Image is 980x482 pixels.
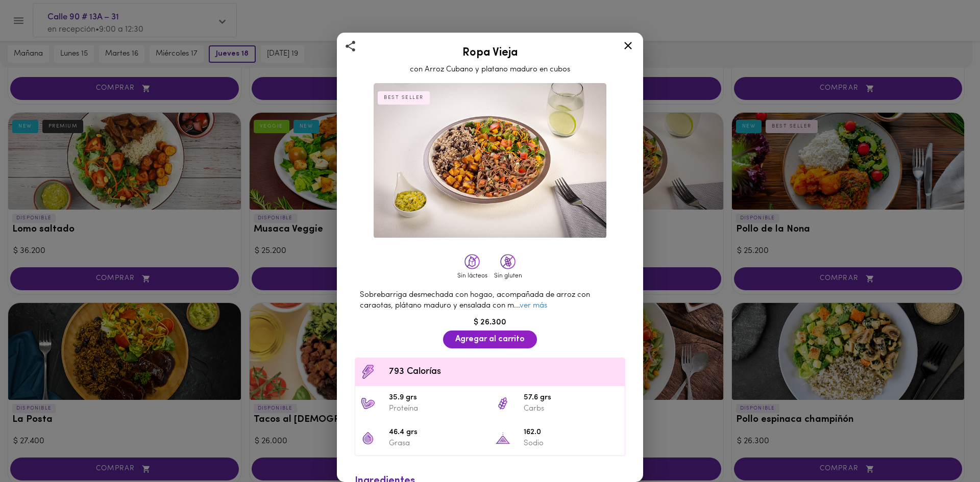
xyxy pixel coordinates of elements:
p: Sodio [524,438,620,449]
button: Agregar al carrito [443,331,537,348]
span: 35.9 grs [389,392,485,404]
a: ver más [520,302,547,310]
h2: Ropa Vieja [350,47,630,59]
div: Sin lácteos [457,272,487,281]
span: 793 Calorías [389,365,620,379]
span: con Arroz Cubano y platano maduro en cubos [410,66,570,73]
iframe: Messagebird Livechat Widget [921,423,970,472]
span: Agregar al carrito [455,335,525,344]
span: 46.4 grs [389,427,485,439]
p: Proteína [389,403,485,414]
div: $ 26.300 [350,317,630,328]
p: Grasa [389,438,485,449]
div: BEST SELLER [378,91,430,105]
img: 57.6 grs Carbs [495,396,510,411]
img: 162.0 Sodio [495,430,510,446]
span: Sobrebarriga desmechada con hogao, acompañada de arroz con caraotas, plátano maduro y ensalada co... [360,291,590,310]
div: Sin gluten [493,272,523,281]
span: 162.0 [524,427,620,439]
img: Contenido calórico [360,364,376,379]
img: dairyfree.png [464,254,480,269]
img: 35.9 grs Proteína [360,396,376,411]
span: 57.6 grs [524,392,620,404]
img: Ropa Vieja [374,83,606,238]
p: Carbs [524,403,620,414]
img: glutenfree.png [500,254,516,269]
img: 46.4 grs Grasa [360,430,376,446]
